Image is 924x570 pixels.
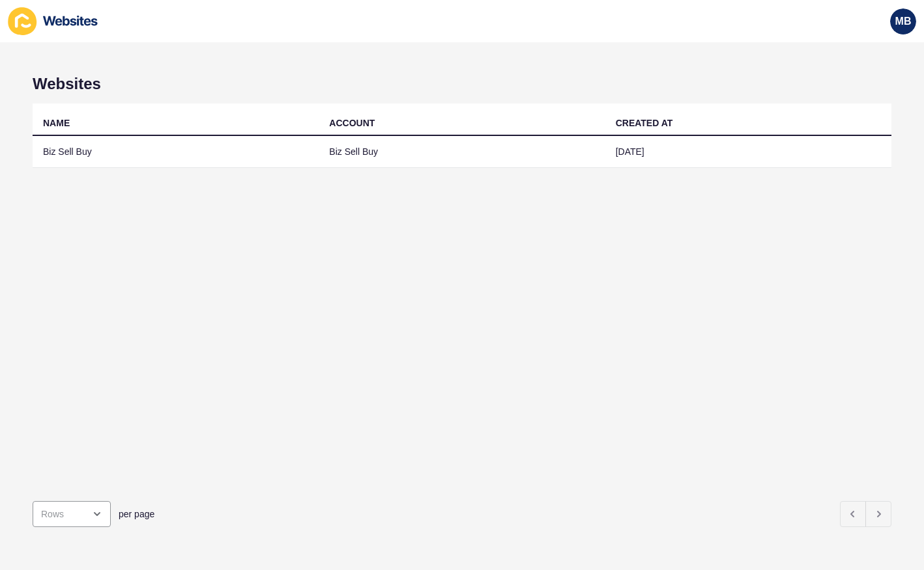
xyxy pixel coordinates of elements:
[616,116,673,129] div: CREATED AT
[33,501,111,527] div: open menu
[33,136,319,168] td: Biz Sell Buy
[329,116,375,129] div: ACCOUNT
[319,136,605,168] td: Biz Sell Buy
[895,15,912,28] span: MB
[605,136,891,168] td: [DATE]
[43,116,70,129] div: NAME
[33,75,891,93] h1: Websites
[119,508,154,521] span: per page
